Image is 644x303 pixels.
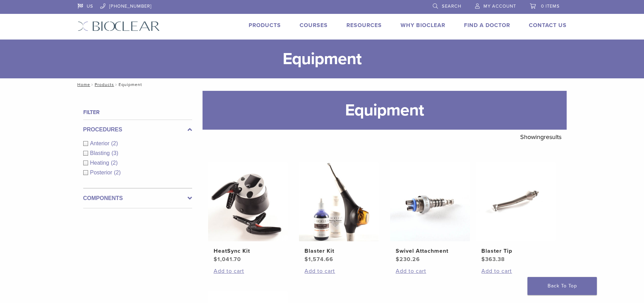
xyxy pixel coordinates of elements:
span: Heating [90,160,111,166]
a: Contact Us [529,22,567,29]
a: HeatSync KitHeatSync Kit $1,041.70 [208,162,289,263]
span: My Account [483,3,516,9]
a: Home [75,82,90,87]
h2: Blaster Kit [304,247,373,255]
a: Find A Doctor [464,22,510,29]
img: Blaster Kit [299,162,379,241]
span: / [90,83,95,86]
span: $ [481,256,485,263]
span: 0 items [541,3,560,9]
label: Procedures [83,125,192,134]
h4: Filter [83,108,192,116]
a: Why Bioclear [401,22,445,29]
h2: Swivel Attachment [396,247,464,255]
bdi: 1,041.70 [214,256,241,263]
a: Add to cart: “Swivel Attachment” [396,267,464,275]
span: (2) [114,170,121,175]
a: Blaster TipBlaster Tip $363.38 [475,162,556,263]
a: Swivel AttachmentSwivel Attachment $230.26 [390,162,471,263]
a: Add to cart: “Blaster Kit” [304,267,373,275]
a: Courses [300,22,328,29]
span: Anterior [90,140,111,146]
h2: Blaster Tip [481,247,550,255]
img: HeatSync Kit [208,162,288,241]
bdi: 1,574.66 [304,256,333,263]
a: Products [95,82,114,87]
h1: Equipment [203,91,567,130]
img: Blaster Tip [476,162,556,241]
bdi: 230.26 [396,256,420,263]
span: (2) [111,140,118,146]
a: Back To Top [527,277,597,295]
a: Add to cart: “Blaster Tip” [481,267,550,275]
h2: HeatSync Kit [214,247,282,255]
a: Blaster KitBlaster Kit $1,574.66 [299,162,379,263]
a: Add to cart: “HeatSync Kit” [214,267,282,275]
span: $ [396,256,400,263]
p: Showing results [520,130,561,144]
span: Search [442,3,461,9]
span: $ [214,256,217,263]
span: (2) [111,160,118,166]
a: Products [249,22,281,29]
bdi: 363.38 [481,256,505,263]
span: Blasting [90,150,112,156]
img: Swivel Attachment [390,162,470,241]
span: / [114,83,119,86]
span: Posterior [90,170,114,175]
span: $ [304,256,308,263]
span: (3) [111,150,118,156]
nav: Equipment [72,78,572,91]
img: Bioclear [78,21,160,31]
a: Resources [346,22,382,29]
label: Components [83,194,192,202]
